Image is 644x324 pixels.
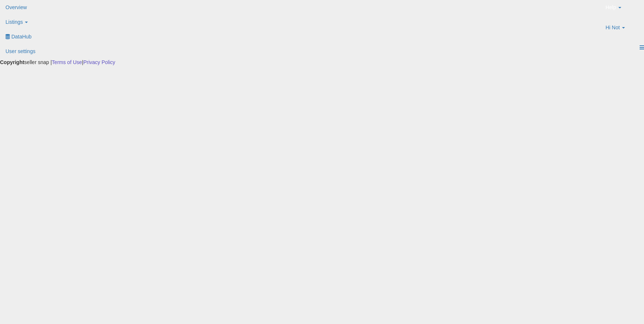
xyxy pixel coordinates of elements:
span: Overview [5,4,27,10]
a: Privacy Policy [83,59,115,65]
a: Hi Not [600,20,644,40]
a: Terms of Use [52,59,82,65]
span: Help [606,4,616,11]
span: Hi Not [606,24,620,31]
span: Listings [5,19,23,25]
span: DataHub [11,34,32,40]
